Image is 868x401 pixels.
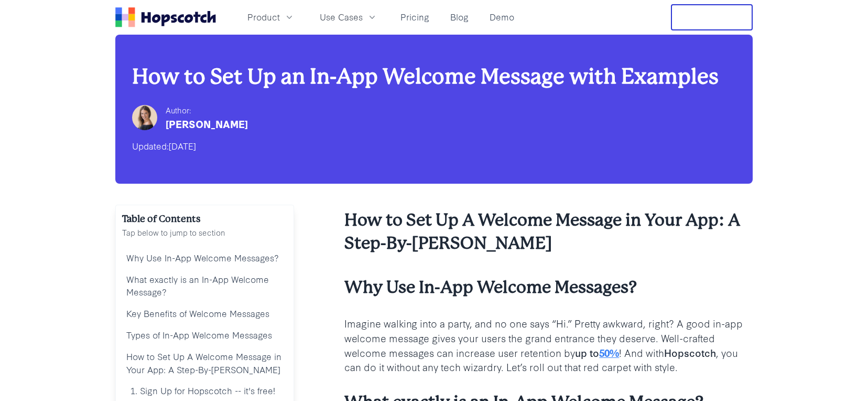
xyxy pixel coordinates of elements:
a: Blog [446,8,473,26]
span: Use Cases [320,10,363,24]
b: up to [575,345,599,360]
a: Why Use In-App Welcome Messages? [122,247,287,269]
img: Hailey Friedman [132,105,157,130]
a: Key Benefits of Welcome Messages [122,303,287,324]
a: Demo [485,8,518,26]
time: [DATE] [169,140,196,152]
button: Product [241,8,301,26]
div: [PERSON_NAME] [166,117,248,131]
a: How to Set Up A Welcome Message in Your App: A Step-By-[PERSON_NAME] [122,346,287,381]
button: Use Cases [313,8,384,26]
button: Free Trial [671,4,753,30]
h2: How to Set Up A Welcome Message in Your App: A Step-By-[PERSON_NAME] [344,209,753,255]
a: What exactly is an In-App Welcome Message? [122,269,287,303]
a: Home [115,7,216,27]
div: Author: [166,104,248,117]
h1: How to Set Up an In-App Welcome Message with Examples [132,64,736,89]
a: Types of In-App Welcome Messages [122,324,287,346]
b: Hopscotch [664,345,716,360]
p: Tap below to jump to section [122,226,287,239]
a: 50% [599,345,619,360]
h2: Table of Contents [122,212,287,226]
div: Updated: [132,138,736,154]
h3: Why Use In-App Welcome Messages? [344,276,753,299]
span: Product [247,10,280,24]
a: Pricing [396,8,433,26]
p: Imagine walking into a party, and no one says “Hi.” Pretty awkward, right? A good in-app welcome ... [344,316,753,375]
